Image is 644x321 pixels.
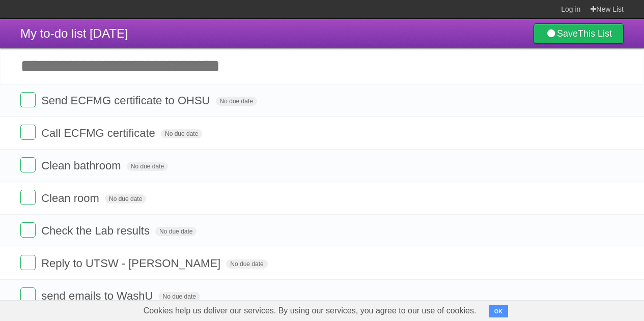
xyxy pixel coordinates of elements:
button: OK [489,305,509,317]
span: No due date [226,259,267,269]
span: Send ECFMG certificate to OHSU [41,94,212,107]
label: Done [20,125,36,140]
label: Done [20,287,36,303]
span: send emails to WashU [41,289,155,302]
span: Clean bathroom [41,159,124,172]
span: No due date [216,97,257,106]
span: No due date [159,292,200,301]
span: No due date [127,162,168,171]
span: Reply to UTSW - [PERSON_NAME] [41,257,223,270]
span: My to-do list [DATE] [20,26,128,40]
span: No due date [161,129,202,138]
span: Check the Lab results [41,224,152,237]
b: This List [578,28,612,39]
span: Call ECFMG certificate [41,127,158,139]
span: No due date [155,227,197,236]
span: Cookies help us deliver our services. By using our services, you agree to our use of cookies. [133,301,487,321]
label: Done [20,157,36,172]
label: Done [20,190,36,205]
span: Clean room [41,192,102,205]
label: Done [20,222,36,238]
span: No due date [105,194,146,203]
a: SaveThis List [534,23,624,44]
label: Done [20,92,36,107]
label: Done [20,255,36,270]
